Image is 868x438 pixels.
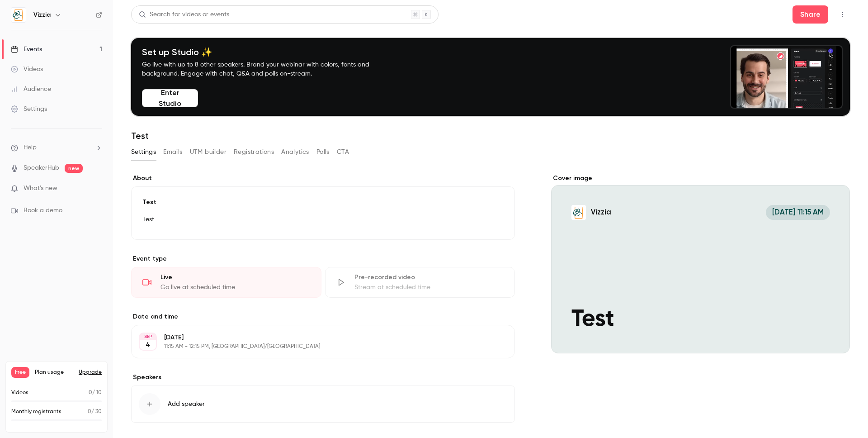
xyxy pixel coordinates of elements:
h4: Set up Studio ✨ [142,47,391,57]
div: Go live at scheduled time [160,283,310,292]
label: Cover image [551,174,850,183]
button: Add speaker [131,386,515,423]
button: Upgrade [79,369,102,376]
label: Speakers [131,373,515,382]
span: Help [24,143,37,152]
p: Event type [131,254,515,263]
p: Videos [11,389,28,397]
section: Cover image [551,174,850,353]
p: / 10 [89,389,102,397]
button: Polls [316,145,330,159]
div: Search for videos or events [139,10,229,19]
label: About [131,174,515,183]
button: Registrations [234,145,274,159]
p: Go live with up to 8 other speakers. Brand your webinar with colors, fonts and background. Engage... [142,60,391,78]
label: Date and time [131,312,515,321]
div: SEP [140,333,156,340]
img: Vizzia [11,8,26,22]
a: SpeakerHub [24,163,59,173]
li: help-dropdown-opener [11,143,102,152]
p: Monthly registrants [11,408,61,416]
span: new [65,164,83,173]
div: Events [11,45,42,54]
div: Pre-recorded video [354,273,504,282]
span: Plan usage [35,369,73,376]
span: Book a demo [24,206,62,215]
button: Enter Studio [142,89,198,107]
div: Audience [11,85,51,94]
div: Settings [11,105,47,114]
h1: Test [131,130,850,141]
p: 4 [146,340,150,349]
div: Stream at scheduled time [354,283,504,292]
p: / 30 [88,408,102,416]
span: Add speaker [168,400,205,409]
button: Analytics [281,145,309,159]
button: Emails [163,145,182,159]
iframe: Noticeable Trigger [91,185,102,193]
button: UTM builder [190,145,226,159]
p: 11:15 AM - 12:15 PM, [GEOGRAPHIC_DATA]/[GEOGRAPHIC_DATA] [164,343,467,350]
button: Settings [131,145,156,159]
h6: Vizzia [33,10,51,19]
div: LiveGo live at scheduled time [131,267,321,298]
span: 0 [88,409,91,414]
button: CTA [337,145,349,159]
span: Free [11,367,29,378]
p: Test [142,214,504,225]
button: Share [793,5,828,24]
span: What's new [24,184,57,193]
div: Pre-recorded videoStream at scheduled time [325,267,515,298]
div: Live [160,273,310,282]
div: Videos [11,65,43,74]
span: 0 [89,390,92,395]
p: Test [142,198,504,207]
p: [DATE] [164,333,467,342]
